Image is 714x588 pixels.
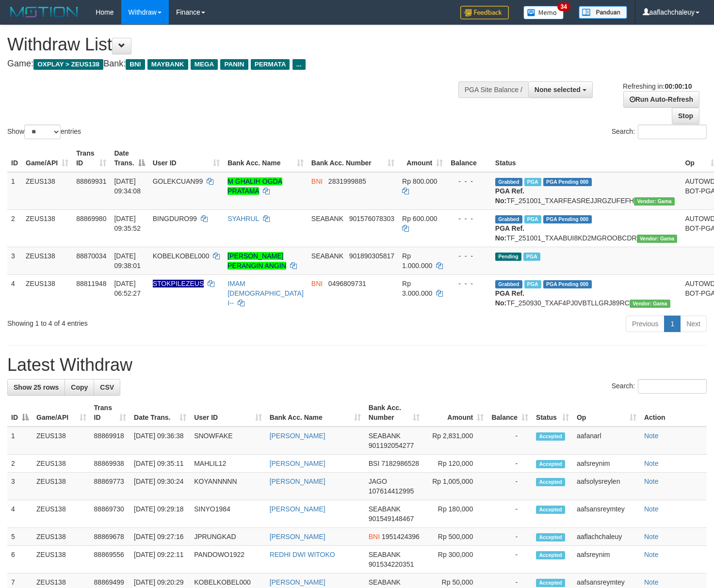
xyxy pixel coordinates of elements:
[644,578,659,586] a: Note
[536,533,565,541] span: Accepted
[328,177,366,185] span: Copy 2831999885 to clipboard
[398,144,447,172] th: Amount: activate to sort column ascending
[423,500,487,528] td: Rp 180,000
[32,473,90,500] td: ZEUS138
[270,505,325,513] a: [PERSON_NAME]
[349,215,394,222] span: Copy 901576078303 to clipboard
[638,125,707,139] input: Search:
[495,178,522,186] span: Grabbed
[76,280,106,287] span: 88811948
[369,515,414,523] span: Copy 901549148467 to clipboard
[130,546,190,573] td: [DATE] 09:22:11
[491,144,682,172] th: Status
[311,177,323,185] span: BNI
[76,177,106,185] span: 88869931
[227,280,304,307] a: IMAM [DEMOGRAPHIC_DATA] I--
[7,546,32,573] td: 6
[573,399,640,427] th: Op: activate to sort column ascending
[369,578,401,586] span: SEABANK
[90,427,130,455] td: 88869918
[495,289,524,307] b: PGA Ref. No:
[634,197,675,206] span: Vendor URL: https://trx31.1velocity.biz
[33,59,103,70] span: OXPLAY > ZEUS138
[90,473,130,500] td: 88869773
[266,399,365,427] th: Bank Acc. Name: activate to sort column ascending
[536,506,565,514] span: Accepted
[573,528,640,546] td: aaflachchaleuy
[32,500,90,528] td: ZEUS138
[579,6,627,19] img: panduan.png
[451,279,487,288] div: - - -
[532,399,573,427] th: Status: activate to sort column ascending
[220,59,248,70] span: PANIN
[487,528,532,546] td: -
[523,6,564,19] img: Button%20Memo.svg
[495,215,522,223] span: Grabbed
[491,274,682,312] td: TF_250930_TXAF4PJ0VBTLLGRJ89RC
[369,432,401,440] span: SEABANK
[573,427,640,455] td: aafanarl
[626,316,665,332] a: Previous
[382,533,420,540] span: Copy 1951424396 to clipboard
[130,399,190,427] th: Date Trans.: activate to sort column ascending
[7,144,22,172] th: ID
[7,125,81,139] label: Show entries
[423,473,487,500] td: Rp 1,005,000
[487,427,532,455] td: -
[190,399,265,427] th: User ID: activate to sort column ascending
[623,91,699,108] a: Run Auto-Refresh
[32,455,90,473] td: ZEUS138
[130,473,190,500] td: [DATE] 09:30:24
[7,315,290,328] div: Showing 1 to 4 of 4 entries
[402,177,437,185] span: Rp 800.000
[7,473,32,500] td: 3
[22,274,72,312] td: ZEUS138
[190,455,265,473] td: MAHLIL12
[381,460,419,467] span: Copy 7182986528 to clipboard
[32,399,90,427] th: Game/API: activate to sort column ascending
[72,144,110,172] th: Trans ID: activate to sort column ascending
[7,5,81,19] img: MOTION_logo.png
[644,533,659,540] a: Note
[573,546,640,573] td: aafsreynim
[130,455,190,473] td: [DATE] 09:35:11
[270,533,325,540] a: [PERSON_NAME]
[190,528,265,546] td: JPRUNGKAD
[573,455,640,473] td: aafsreynim
[487,500,532,528] td: -
[536,432,565,441] span: Accepted
[224,144,308,172] th: Bank Acc. Name: activate to sort column ascending
[110,144,148,172] th: Date Trans.: activate to sort column descending
[447,144,491,172] th: Balance
[638,379,707,394] input: Search:
[7,247,22,274] td: 3
[7,274,22,312] td: 4
[114,252,141,270] span: [DATE] 09:38:01
[672,108,699,124] a: Stop
[491,209,682,247] td: TF_251001_TXAABUI8KD2MGROOBCDR
[7,35,466,54] h1: Withdraw List
[557,2,570,11] span: 34
[90,455,130,473] td: 88869938
[227,177,282,195] a: M GHALIH OGDA PRATAMA
[114,280,141,297] span: [DATE] 06:52:27
[612,125,707,139] label: Search:
[227,215,259,222] a: SYAHRUL
[7,455,32,473] td: 2
[495,224,524,242] b: PGA Ref. No:
[126,59,145,70] span: BNI
[90,546,130,573] td: 88869556
[369,442,414,449] span: Copy 901192054277 to clipboard
[7,427,32,455] td: 1
[7,59,466,69] h4: Game: Bank:
[458,81,528,98] div: PGA Site Balance /
[100,383,114,391] span: CSV
[65,379,94,396] a: Copy
[227,252,286,270] a: [PERSON_NAME] PERANGIN ANGIN
[402,215,437,222] span: Rp 600.000
[130,427,190,455] td: [DATE] 09:36:38
[369,487,414,495] span: Copy 107614412995 to clipboard
[402,280,432,297] span: Rp 3.000.000
[644,505,659,513] a: Note
[24,125,61,139] select: Showentries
